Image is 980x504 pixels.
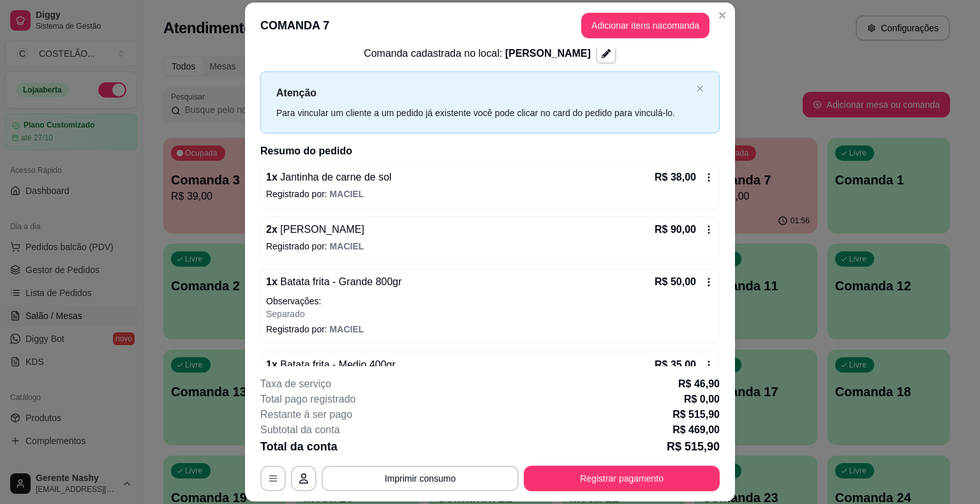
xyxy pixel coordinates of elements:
p: R$ 35,00 [655,357,696,373]
p: R$ 50,00 [655,274,696,290]
button: Adicionar itens nacomanda [581,13,709,38]
span: Batata frita - Medio 400gr [278,359,396,370]
p: R$ 90,00 [655,222,696,237]
button: Imprimir consumo [322,466,519,491]
p: R$ 0,00 [684,392,720,407]
p: R$ 469,00 [672,422,720,438]
button: Registrar pagamento [524,466,720,491]
p: 2 x [266,222,364,237]
p: 1 x [266,170,392,185]
p: R$ 38,00 [655,170,696,185]
span: Batata frita - Grande 800gr [278,276,402,287]
p: Subtotal da conta [260,422,340,438]
p: R$ 515,90 [667,438,720,456]
p: Registrado por: [266,240,714,253]
span: close [696,85,704,93]
p: Total pago registrado [260,392,355,407]
p: Registrado por: [266,323,714,336]
span: MACIEL [330,241,364,251]
p: R$ 46,90 [678,376,720,392]
span: MACIEL [330,189,364,199]
p: Restante à ser pago [260,407,352,422]
p: Total da conta [260,438,338,456]
p: Taxa de serviço [260,376,331,392]
div: Para vincular um cliente a um pedido já existente você pode clicar no card do pedido para vinculá... [276,106,691,120]
header: COMANDA 7 [245,3,735,48]
span: [PERSON_NAME] [278,224,364,235]
span: Jantinha de carne de sol [278,172,392,182]
p: 1 x [266,357,396,373]
button: Close [712,5,732,26]
p: Comanda cadastrada no local: [364,46,591,61]
p: 1 x [266,274,402,290]
p: Registrado por: [266,188,714,200]
button: close [696,85,704,93]
p: Atenção [276,85,691,101]
h2: Resumo do pedido [260,144,720,159]
span: [PERSON_NAME] [505,48,591,59]
p: Separado [266,308,714,320]
span: MACIEL [330,324,364,334]
p: Observações: [266,295,714,308]
p: R$ 515,90 [672,407,720,422]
